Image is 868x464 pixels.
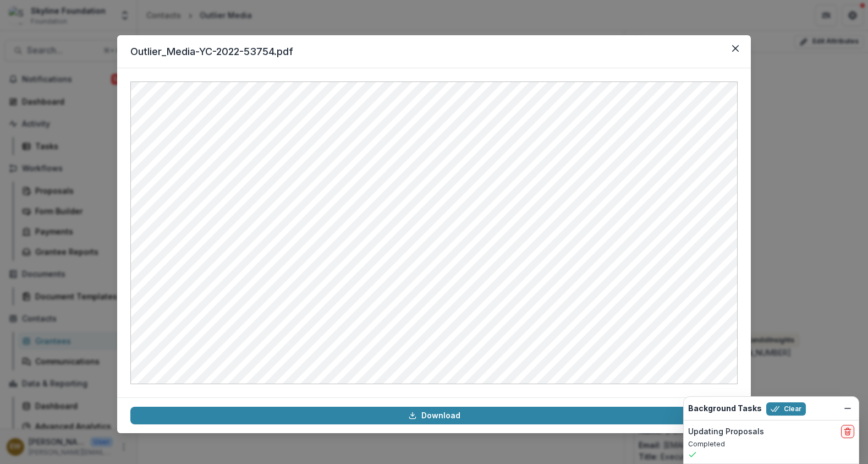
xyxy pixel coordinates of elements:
h2: Background Tasks [688,404,762,413]
button: Close [727,40,744,57]
h2: Updating Proposals [688,427,764,436]
button: Clear [766,402,806,416]
header: Outlier_Media-YC-2022-53754.pdf [117,35,751,68]
p: Completed [688,439,854,449]
a: Download [130,407,738,424]
button: delete [841,425,854,438]
button: Dismiss [841,402,854,415]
